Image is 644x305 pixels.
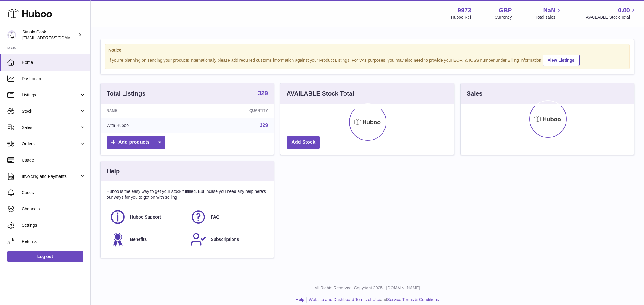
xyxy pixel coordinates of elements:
[258,90,268,97] a: 329
[130,214,161,220] span: Huboo Support
[22,108,79,114] span: Stock
[22,206,86,212] span: Channels
[22,222,86,228] span: Settings
[101,118,192,133] td: With Huboo
[130,237,147,242] span: Benefits
[107,189,268,200] p: Huboo is the easy way to get your stock fulfilled. But incase you need any help here's our ways f...
[22,141,79,147] span: Orders
[22,60,86,65] span: Home
[22,76,86,82] span: Dashboard
[296,297,304,302] a: Help
[107,167,120,175] h3: Help
[287,90,354,98] h3: AVAILABLE Stock Total
[108,54,626,66] div: If you're planning on sending your products internationally please add required customs informati...
[451,14,471,20] div: Huboo Ref
[101,104,192,118] th: Name
[192,104,274,118] th: Quantity
[211,237,239,242] span: Subscriptions
[22,29,77,41] div: Simply Cook
[190,209,265,225] a: FAQ
[586,6,637,20] a: 0.00 AVAILABLE Stock Total
[22,239,86,244] span: Returns
[211,214,219,220] span: FAQ
[258,90,268,96] strong: 329
[260,123,268,128] a: 329
[495,14,512,20] div: Currency
[7,30,16,39] img: internalAdmin-9973@internal.huboo.com
[95,285,639,291] p: All Rights Reserved. Copyright 2025 - [DOMAIN_NAME]
[22,92,79,98] span: Listings
[22,174,79,179] span: Invoicing and Payments
[108,47,626,53] strong: Notice
[543,55,580,66] a: View Listings
[190,231,265,247] a: Subscriptions
[535,6,562,20] a: NaN Total sales
[22,125,79,130] span: Sales
[22,35,89,40] span: [EMAIL_ADDRESS][DOMAIN_NAME]
[586,14,637,20] span: AVAILABLE Stock Total
[499,6,512,14] strong: GBP
[110,231,184,247] a: Benefits
[107,90,146,98] h3: Total Listings
[22,190,86,196] span: Cases
[110,209,184,225] a: Huboo Support
[307,297,439,303] li: and
[22,157,86,163] span: Usage
[618,6,630,14] span: 0.00
[309,297,380,302] a: Website and Dashboard Terms of Use
[535,14,562,20] span: Total sales
[467,90,482,98] h3: Sales
[543,6,555,14] span: NaN
[7,251,83,262] a: Log out
[287,136,320,149] a: Add Stock
[458,6,471,14] strong: 9973
[387,297,439,302] a: Service Terms & Conditions
[107,136,165,149] a: Add products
